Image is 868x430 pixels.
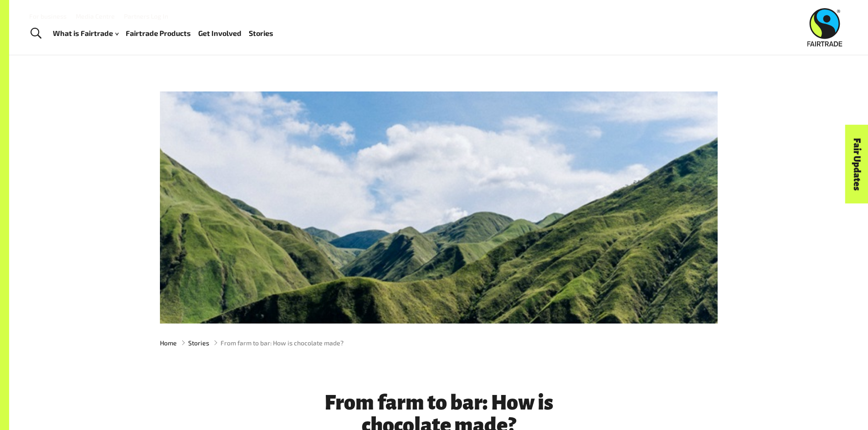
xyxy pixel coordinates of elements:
a: For business [29,12,67,20]
span: From farm to bar: How is chocolate made? [221,338,344,348]
a: Stories [249,27,273,40]
a: Fairtrade Products [126,27,191,40]
img: Fairtrade Australia New Zealand logo [807,8,842,46]
a: What is Fairtrade [53,27,118,40]
a: Partners Log In [124,12,168,20]
a: Home [160,338,177,348]
a: Media Centre [76,12,115,20]
a: Get Involved [198,27,241,40]
a: Stories [188,338,209,348]
a: Toggle Search [25,22,47,45]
